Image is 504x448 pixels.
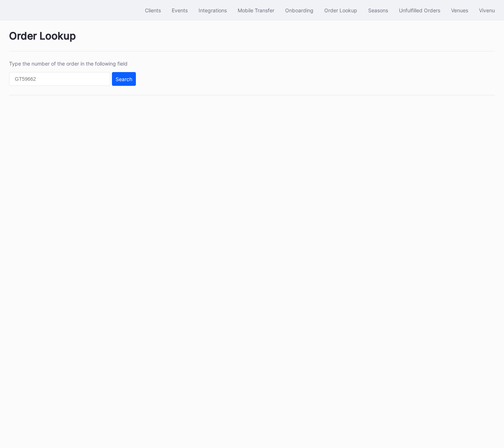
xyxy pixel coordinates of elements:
[116,76,132,82] div: Search
[368,7,388,13] div: Seasons
[193,4,232,17] button: Integrations
[324,7,357,13] div: Order Lookup
[166,4,193,17] button: Events
[280,4,319,17] button: Onboarding
[319,4,363,17] button: Order Lookup
[285,7,313,13] div: Onboarding
[451,7,468,13] div: Venues
[446,4,474,17] button: Venues
[479,7,495,13] div: Vivenu
[238,7,274,13] div: Mobile Transfer
[145,7,161,13] div: Clients
[9,72,110,86] input: GT59662
[399,7,440,13] div: Unfulfilled Orders
[232,4,280,17] button: Mobile Transfer
[9,60,136,67] div: Type the number of the order in the following field
[393,4,446,17] button: Unfulfilled Orders
[363,4,393,17] button: Seasons
[112,72,136,86] button: Search
[474,4,500,17] button: Vivenu
[139,4,166,17] button: Clients
[199,7,227,13] div: Integrations
[172,7,188,13] div: Events
[9,30,495,51] div: Order Lookup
